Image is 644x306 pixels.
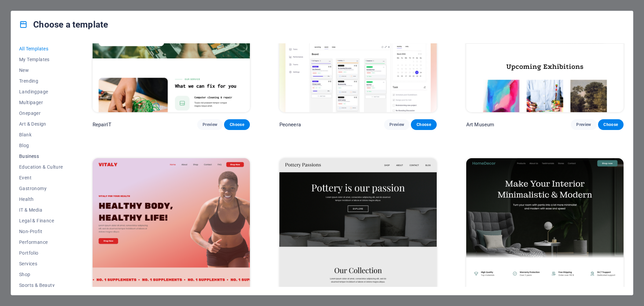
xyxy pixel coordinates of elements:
span: Preview [576,122,591,127]
p: Peoneera [279,121,301,128]
button: Preview [197,119,223,130]
button: Non-Profit [19,226,63,237]
button: Performance [19,237,63,248]
button: Services [19,258,63,269]
button: IT & Media [19,205,63,215]
span: Choose [229,122,244,127]
button: New [19,65,63,76]
button: Health [19,194,63,205]
img: Vitaly [93,158,250,303]
span: Business [19,154,63,159]
span: My Templates [19,57,63,62]
button: Gastronomy [19,183,63,194]
span: All Templates [19,46,63,51]
button: Choose [224,119,250,130]
button: Art & Design [19,119,63,129]
span: Trending [19,78,63,84]
button: Shop [19,269,63,280]
h4: Choose a template [19,19,108,30]
span: Services [19,261,63,266]
button: Blank [19,129,63,140]
button: Trending [19,76,63,86]
button: Business [19,151,63,162]
span: Choose [416,122,431,127]
span: Shop [19,272,63,277]
span: Preview [203,122,217,127]
button: Portfolio [19,248,63,258]
button: Preview [384,119,410,130]
p: RepairIT [93,121,111,128]
span: Legal & Finance [19,218,63,223]
span: Choose [603,122,618,127]
p: Art Museum [466,121,494,128]
span: New [19,68,63,73]
span: Sports & Beauty [19,282,63,288]
button: Preview [571,119,596,130]
span: Non-Profit [19,229,63,234]
span: Preview [389,122,404,127]
button: My Templates [19,54,63,65]
img: Home Decor [466,158,624,303]
span: Multipager [19,100,63,105]
span: Art & Design [19,121,63,127]
span: Landingpage [19,89,63,94]
button: Blog [19,140,63,151]
span: Performance [19,239,63,245]
button: Multipager [19,97,63,108]
button: Landingpage [19,86,63,97]
button: Choose [411,119,436,130]
img: Pottery Passions [279,158,437,303]
button: Legal & Finance [19,215,63,226]
span: Event [19,175,63,180]
button: Sports & Beauty [19,280,63,291]
span: Portfolio [19,250,63,256]
span: Gastronomy [19,186,63,191]
button: Education & Culture [19,162,63,172]
span: IT & Media [19,207,63,213]
button: Choose [598,119,624,130]
span: Blog [19,143,63,148]
span: Blank [19,132,63,137]
button: Event [19,172,63,183]
span: Health [19,196,63,202]
span: Education & Culture [19,164,63,170]
button: All Templates [19,43,63,54]
span: Onepager [19,111,63,116]
button: Onepager [19,108,63,119]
